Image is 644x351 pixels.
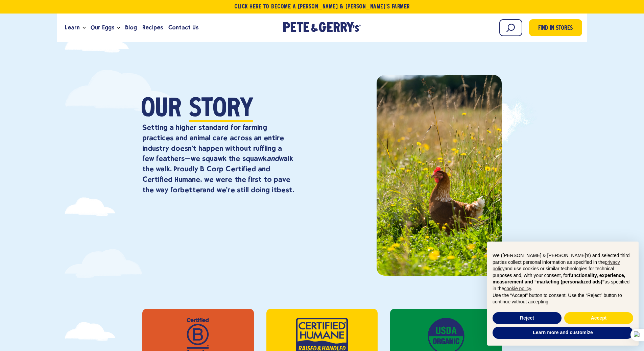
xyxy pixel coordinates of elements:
p: Setting a higher standard for farming practices and animal care across an entire industry doesn’t... [142,122,294,195]
span: Learn [65,23,80,32]
input: Search [499,19,522,36]
button: Open the dropdown menu for Learn [82,27,86,29]
span: Contact Us [168,23,198,32]
span: Our [141,97,182,122]
strong: better [180,185,202,194]
button: Accept [564,312,633,324]
span: Find in Stores [538,24,573,33]
span: Recipes [142,23,163,32]
a: Our Eggs [88,19,117,37]
a: Find in Stores [529,19,582,36]
p: We ([PERSON_NAME] & [PERSON_NAME]'s) and selected third parties collect personal information as s... [493,252,633,292]
span: Story [189,97,253,122]
strong: best [277,185,292,194]
p: Use the “Accept” button to consent. Use the “Reject” button to continue without accepting. [493,292,633,305]
a: Contact Us [166,19,201,37]
button: Learn more and customize [493,327,633,339]
button: Open the dropdown menu for Our Eggs [117,27,120,29]
span: Blog [125,23,137,32]
span: Our Eggs [91,23,114,32]
a: cookie policy [504,286,531,291]
a: Blog [122,19,140,37]
em: and [267,154,279,162]
a: Learn [62,19,82,37]
a: Recipes [140,19,166,37]
button: Reject [493,312,562,324]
